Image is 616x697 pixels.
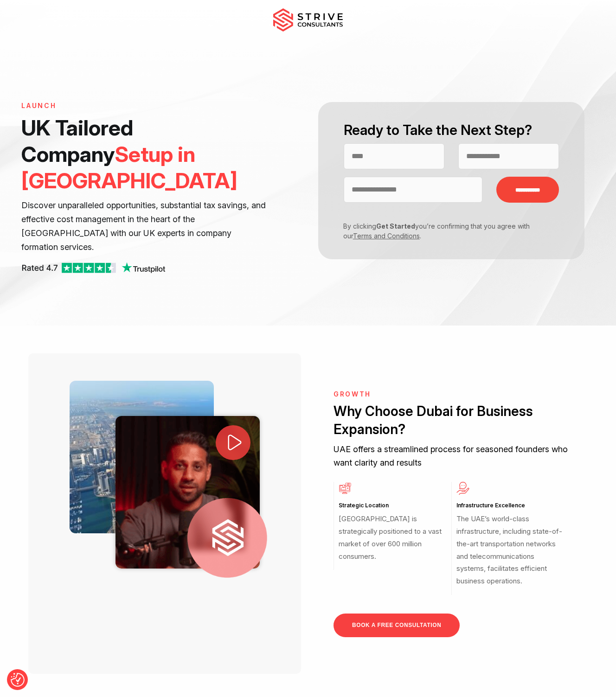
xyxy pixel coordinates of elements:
[21,198,268,254] p: Discover unparalleled opportunities, substantial tax savings, and effective cost management in th...
[21,141,237,193] span: Setup in [GEOGRAPHIC_DATA]
[11,673,25,687] img: Revisit consent button
[308,102,595,259] form: Contact form
[337,221,552,241] p: By clicking you’re confirming that you agree with our .
[21,102,268,110] h6: LAUNCH
[339,502,446,509] h3: Strategic Location
[334,390,569,398] h6: GROWTH
[344,121,559,140] h2: Ready to Take the Next Step?
[456,513,564,587] p: The UAE’s world-class infrastructure, including state-of-the-art transportation networks and tele...
[334,402,569,439] h2: Why Choose Dubai for Business Expansion?
[11,673,25,687] button: Consent Preferences
[187,498,267,578] img: strive logo
[273,8,343,32] img: main-logo.svg
[353,232,420,240] a: Terms and Conditions
[339,513,446,563] p: [GEOGRAPHIC_DATA] is strategically positioned to a vast market of over 600 million consumers.
[21,115,268,194] h1: UK Tailored Company
[334,442,569,470] p: UAE offers a streamlined process for seasoned founders who want clarity and results
[376,222,415,230] strong: Get Started
[334,614,460,637] a: BOOK A FREE CONSULTATION
[456,502,564,509] h3: Infrastructure Excellence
